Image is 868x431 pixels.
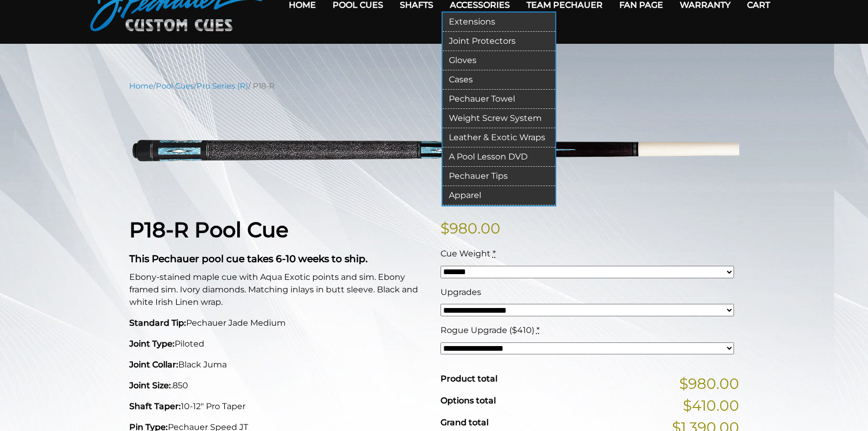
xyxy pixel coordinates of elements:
p: Ebony-stained maple cue with Aqua Exotic points and sim. Ebony framed sim. Ivory diamonds. Matchi... [129,271,428,309]
a: Pool Cues [156,81,194,91]
a: Joint Protectors [443,32,555,51]
span: Grand total [441,417,488,427]
strong: This Pechauer pool cue takes 6-10 weeks to ship. [129,253,368,265]
a: Weight Screw System [443,109,555,128]
span: Upgrades [441,287,481,297]
a: Home [129,81,153,91]
strong: P18-R Pool Cue [129,217,288,242]
p: Black Juma [129,359,428,371]
span: $980.00 [679,373,739,395]
span: Cue Weight [441,249,491,258]
span: $ [441,219,449,237]
strong: Joint Type: [129,339,175,349]
p: Pechauer Jade Medium [129,317,428,329]
strong: Standard Tip: [129,318,186,328]
abbr: required [536,325,540,335]
img: p18-R.png [129,100,739,201]
span: Rogue Upgrade ($410) [441,325,534,335]
a: Cases [443,70,555,90]
a: Extensions [443,13,555,32]
a: Pechauer Tips [443,167,555,186]
a: Leather & Exotic Wraps [443,128,555,147]
span: $410.00 [683,395,739,416]
span: Options total [441,396,496,405]
a: A Pool Lesson DVD [443,147,555,167]
p: .850 [129,379,428,392]
strong: Joint Size: [129,380,171,390]
bdi: 980.00 [441,219,500,237]
p: 10-12" Pro Taper [129,400,428,413]
abbr: required [493,249,496,258]
strong: Joint Collar: [129,360,178,370]
span: Product total [441,374,497,384]
p: Piloted [129,338,428,350]
a: Gloves [443,51,555,70]
strong: Shaft Taper: [129,401,181,411]
a: Pechauer Towel [443,90,555,109]
a: Pro Series (R) [197,81,248,91]
nav: Breadcrumb [129,80,739,92]
a: Apparel [443,186,555,205]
